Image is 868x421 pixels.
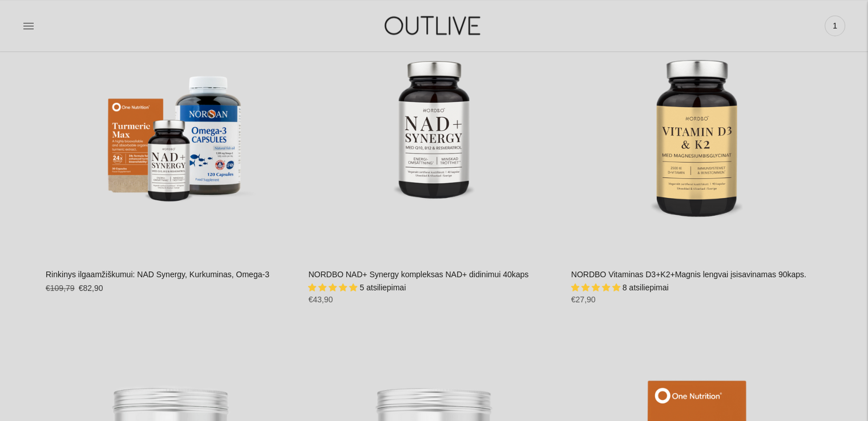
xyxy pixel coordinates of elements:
[571,295,596,304] span: €27,90
[46,270,269,279] a: Rinkinys ilgaamžiškumui: NAD Synergy, Kurkuminas, Omega-3
[623,283,669,292] span: 8 atsiliepimai
[308,270,528,279] a: NORDBO NAD+ Synergy kompleksas NAD+ didinimui 40kaps
[360,283,406,292] span: 5 atsiliepimai
[571,270,806,279] a: NORDBO Vitaminas D3+K2+Magnis lengvai įsisavinamas 90kaps.
[308,295,333,304] span: €43,90
[827,18,843,34] span: 1
[79,284,103,293] span: €82,90
[362,6,505,45] img: OUTLIVE
[571,283,623,292] span: 5.00 stars
[308,283,360,292] span: 5.00 stars
[825,13,845,38] a: 1
[46,6,297,257] a: Rinkinys ilgaamžiškumui: NAD Synergy, Kurkuminas, Omega-3
[571,6,822,257] a: NORDBO Vitaminas D3+K2+Magnis lengvai įsisavinamas 90kaps.
[46,284,75,293] s: €109,79
[308,6,559,257] a: NORDBO NAD+ Synergy kompleksas NAD+ didinimui 40kaps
